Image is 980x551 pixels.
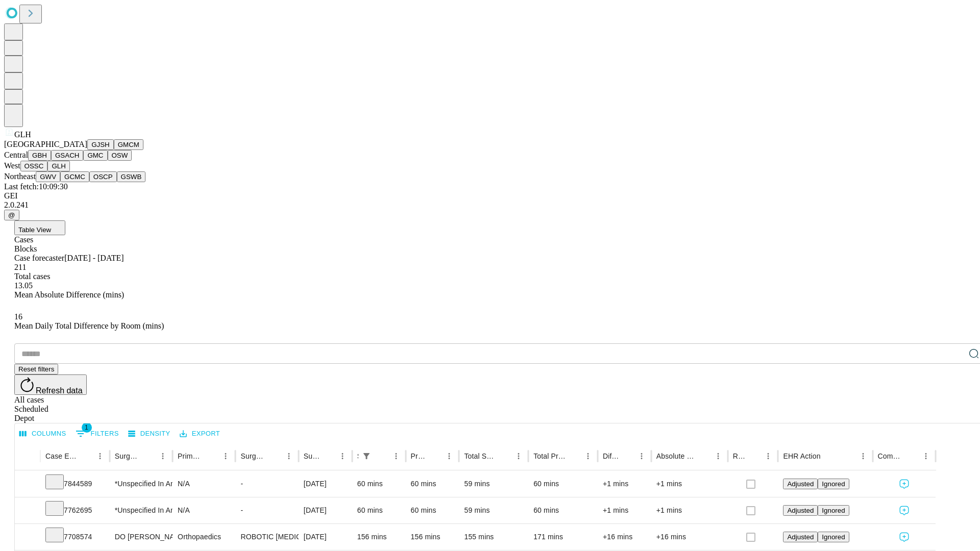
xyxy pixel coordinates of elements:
[20,502,35,520] button: Expand
[73,425,121,442] button: Show filters
[497,449,511,463] button: Sort
[240,452,266,460] div: Surgery Name
[204,449,218,463] button: Sort
[783,505,818,516] button: Adjusted
[783,452,820,460] div: EHR Action
[18,365,54,373] span: Reset filters
[411,497,454,523] div: 60 mins
[14,220,65,235] button: Table View
[634,449,649,463] button: Menu
[108,150,132,161] button: OSW
[304,497,347,523] div: [DATE]
[89,171,117,182] button: OSCP
[603,471,646,497] div: +1 mins
[4,182,68,191] span: Last fetch: 10:09:30
[533,524,593,550] div: 171 mins
[818,505,849,516] button: Ignored
[389,449,403,463] button: Menu
[656,524,723,550] div: +16 mins
[733,452,746,460] div: Resolved in EHR
[511,449,526,463] button: Menu
[533,452,566,460] div: Total Predicted Duration
[464,471,523,497] div: 59 mins
[14,364,58,374] button: Reset filters
[117,171,146,182] button: GSWB
[28,150,51,161] button: GBH
[335,449,350,463] button: Menu
[411,452,427,460] div: Predicted In Room Duration
[304,452,320,460] div: Surgery Date
[14,321,164,330] span: Mean Daily Total Difference by Room (mins)
[4,210,19,220] button: @
[357,452,358,460] div: Scheduled In Room Duration
[411,471,454,497] div: 60 mins
[36,171,60,182] button: GWV
[45,497,105,523] div: 7762695
[783,532,818,542] button: Adjusted
[114,139,143,150] button: GMCM
[282,449,296,463] button: Menu
[856,449,870,463] button: Menu
[603,452,619,460] div: Difference
[4,201,976,210] div: 2.0.241
[822,507,845,514] span: Ignored
[83,150,107,161] button: GMC
[8,211,15,219] span: @
[464,497,523,523] div: 59 mins
[240,471,293,497] div: -
[45,524,105,550] div: 7708574
[464,524,523,550] div: 155 mins
[14,290,124,299] span: Mean Absolute Difference (mins)
[761,449,775,463] button: Menu
[14,312,22,321] span: 16
[14,281,33,290] span: 13.05
[747,449,761,463] button: Sort
[567,449,581,463] button: Sort
[533,471,593,497] div: 60 mins
[4,140,87,148] span: [GEOGRAPHIC_DATA]
[321,449,335,463] button: Sort
[603,524,646,550] div: +16 mins
[357,497,401,523] div: 60 mins
[442,449,456,463] button: Menu
[20,161,48,171] button: OSSC
[177,426,223,442] button: Export
[818,479,849,489] button: Ignored
[115,471,167,497] div: *Unspecified In And Out Surgery Glh
[126,426,173,442] button: Density
[919,449,933,463] button: Menu
[178,471,230,497] div: N/A
[64,254,124,262] span: [DATE] - [DATE]
[17,426,69,442] button: Select columns
[87,139,114,150] button: GJSH
[822,533,845,541] span: Ignored
[14,130,31,139] span: GLH
[60,171,89,182] button: GCMC
[4,151,28,159] span: Central
[51,150,83,161] button: GSACH
[304,471,347,497] div: [DATE]
[620,449,634,463] button: Sort
[240,497,293,523] div: -
[178,497,230,523] div: N/A
[14,272,50,281] span: Total cases
[787,507,814,514] span: Adjusted
[783,479,818,489] button: Adjusted
[141,449,156,463] button: Sort
[115,497,167,523] div: *Unspecified In And Out Surgery Glh
[375,449,389,463] button: Sort
[93,449,107,463] button: Menu
[267,449,282,463] button: Sort
[428,449,442,463] button: Sort
[359,449,374,463] div: 1 active filter
[36,386,83,395] span: Refresh data
[115,524,167,550] div: DO [PERSON_NAME] [PERSON_NAME]
[47,161,69,171] button: GLH
[904,449,919,463] button: Sort
[178,452,203,460] div: Primary Service
[45,452,78,460] div: Case Epic Id
[82,422,92,433] span: 1
[240,524,293,550] div: ROBOTIC [MEDICAL_DATA] KNEE TOTAL
[822,449,836,463] button: Sort
[115,452,140,460] div: Surgeon Name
